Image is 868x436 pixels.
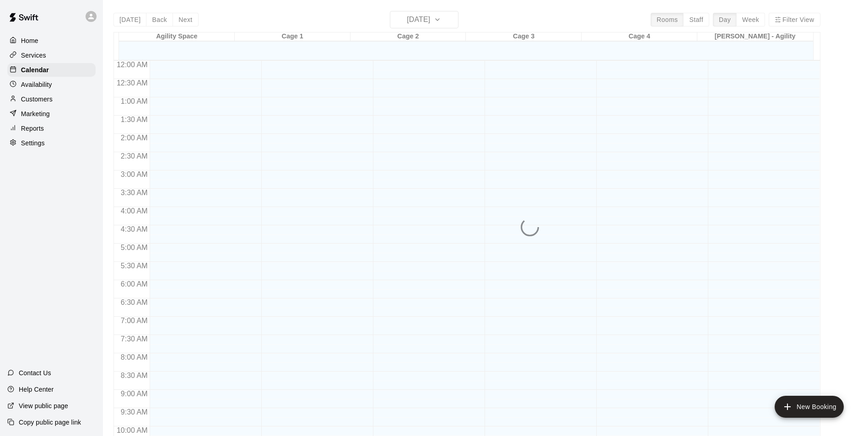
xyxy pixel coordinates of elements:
[114,426,150,434] span: 10:00 AM
[21,138,45,148] p: Settings
[114,61,150,69] span: 12:00 AM
[119,353,150,361] span: 8:00 AM
[7,136,96,150] a: Settings
[119,134,150,142] span: 2:00 AM
[19,385,54,394] p: Help Center
[466,32,582,41] div: Cage 3
[119,408,150,416] span: 9:30 AM
[7,78,96,91] a: Availability
[7,63,96,77] a: Calendar
[119,225,150,233] span: 4:30 AM
[119,262,150,270] span: 5:30 AM
[119,32,235,41] div: Agility Space
[21,65,49,74] p: Calendar
[119,298,150,306] span: 6:30 AM
[582,32,697,41] div: Cage 4
[775,396,844,418] button: add
[114,79,150,87] span: 12:30 AM
[21,95,53,104] p: Customers
[119,390,150,398] span: 9:00 AM
[19,368,51,378] p: Contact Us
[119,207,150,215] span: 4:00 AM
[7,107,96,121] a: Marketing
[7,92,96,106] a: Customers
[119,170,150,178] span: 3:00 AM
[119,280,150,288] span: 6:00 AM
[119,152,150,160] span: 2:30 AM
[21,36,38,45] p: Home
[21,80,52,89] p: Availability
[119,317,150,324] span: 7:00 AM
[119,372,150,379] span: 8:30 AM
[119,189,150,197] span: 3:30 AM
[7,122,96,135] a: Reports
[119,244,150,251] span: 5:00 AM
[697,32,813,41] div: [PERSON_NAME] - Agility
[19,418,81,427] p: Copy public page link
[21,124,44,133] p: Reports
[235,32,350,41] div: Cage 1
[7,48,96,62] a: Services
[7,34,96,48] a: Home
[19,401,68,410] p: View public page
[21,109,50,118] p: Marketing
[119,335,150,343] span: 7:30 AM
[350,32,466,41] div: Cage 2
[119,116,150,123] span: 1:30 AM
[21,51,46,60] p: Services
[119,97,150,105] span: 1:00 AM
